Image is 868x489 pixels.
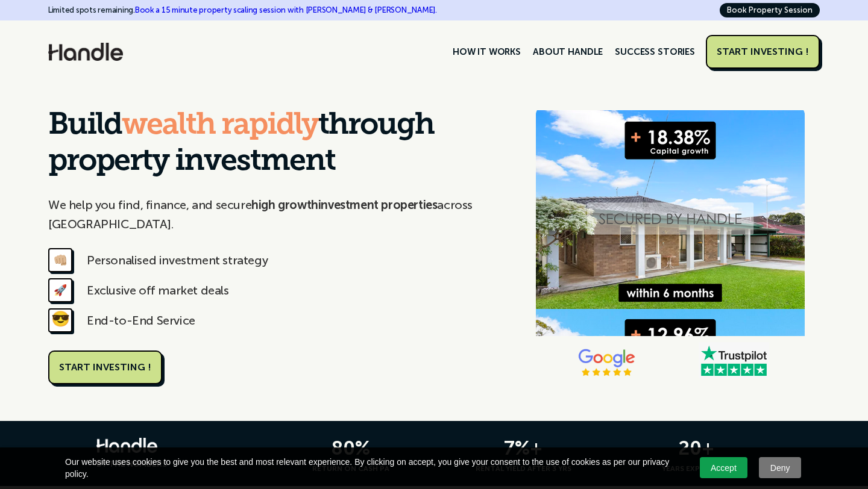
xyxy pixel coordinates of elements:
a: START INVESTING ! [48,350,162,384]
div: 👊🏼 [48,248,72,272]
div: 🚀 [48,278,72,302]
strong: high growth [251,198,318,212]
div: Personalised investment strategy [87,251,268,270]
a: HOW IT WORKS [447,42,527,62]
strong: investment properties [318,198,438,212]
p: We help you find, finance, and secure across [GEOGRAPHIC_DATA]. [48,195,497,234]
a: START INVESTING ! [706,35,820,69]
h3: 20+ [615,439,778,457]
span: wealth rapidly [122,111,318,142]
h3: 7%+ [442,439,605,457]
a: Accept [700,457,748,478]
h1: Build through property investment [48,108,497,181]
a: Deny [759,457,801,478]
h3: 80% [269,439,433,457]
strong: 😎 [51,314,70,326]
div: End-to-End Service [87,311,195,330]
span: Our website uses cookies to give you the best and most relevant experience. By clicking on accept... [65,456,684,480]
a: Book Property Session [720,3,820,17]
div: START INVESTING ! [717,46,809,58]
div: Exclusive off market deals [87,281,229,300]
a: Book a 15 minute property scaling session with [PERSON_NAME] & [PERSON_NAME]. [135,5,437,14]
a: ABOUT HANDLE [527,42,609,62]
a: SUCCESS STORIES [609,42,701,62]
div: Limited spots remaining. [48,3,437,17]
